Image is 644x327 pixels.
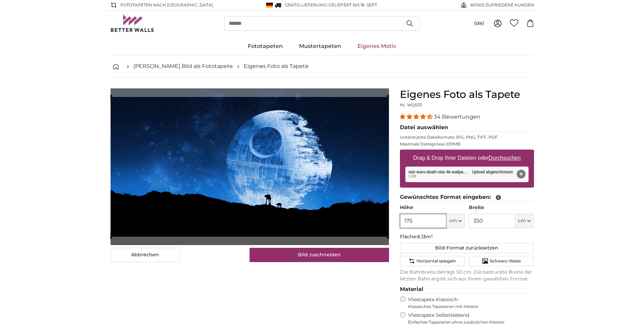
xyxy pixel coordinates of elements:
[349,37,404,55] a: Eigenes Motiv
[133,62,233,70] a: [PERSON_NAME] Bild als Fototapete
[400,114,434,120] span: 4.32 stars
[400,123,534,132] legend: Datei auswählen
[121,2,213,8] span: Fototapeten nach [GEOGRAPHIC_DATA]
[240,37,291,55] a: Fototapeten
[469,17,490,30] button: (de)
[400,234,534,240] p: Fläche:
[515,214,534,228] button: cm
[446,214,465,228] button: cm
[490,258,521,264] span: Schwarz-Weiss
[266,3,273,8] img: Deutschland
[110,55,534,78] nav: breadcrumbs
[518,218,526,224] span: cm
[469,256,534,266] button: Schwarz-Weiss
[400,285,534,294] legend: Material
[285,2,327,7] span: GRATIS Lieferung!
[110,248,180,262] button: Abbrechen
[400,135,534,140] p: Unterstützte Dateiformate JPG, PNG, TIFF, PDF.
[400,243,534,253] button: Bild Format zurücksetzen
[449,218,457,224] span: cm
[110,15,154,32] img: Betterwalls
[408,320,534,325] span: Einfaches Tapezieren ohne zusätzlichen Kleister
[291,37,349,55] a: Mustertapeten
[329,2,378,7] span: Geliefert bis 18. Sept.
[400,269,534,282] p: Die Bahnbreite beträgt 50 cm. Die bedruckte Breite der letzten Bahn ergibt sich aus Ihrem gewählt...
[250,248,389,262] button: Bild zuschneiden
[244,62,309,70] a: Eigenes Foto als Tapete
[489,155,520,161] u: Durchsuchen
[408,304,528,309] span: Klassisches Tapezieren mit Kleister
[400,102,422,107] span: Nr. WQ553
[469,204,534,211] label: Breite
[417,234,433,240] span: 6.13m²
[400,204,465,211] label: Höhe
[410,151,523,165] label: Drag & Drop Ihrer Dateien oder
[471,2,534,8] span: 60'000 ZUFRIEDENE KUNDEN
[408,312,534,325] label: Vliestapete Selbstklebend
[400,193,534,202] legend: Gewünschtes Format eingeben:
[408,296,528,309] label: Vliestapete Klassisch
[417,258,456,264] span: Horizontal spiegeln
[327,2,378,7] span: -
[400,141,534,147] p: Maximale Dateigrösse 200MB.
[400,88,534,101] h1: Eigenes Foto als Tapete
[434,114,480,120] span: 34 Bewertungen
[400,256,465,266] button: Horizontal spiegeln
